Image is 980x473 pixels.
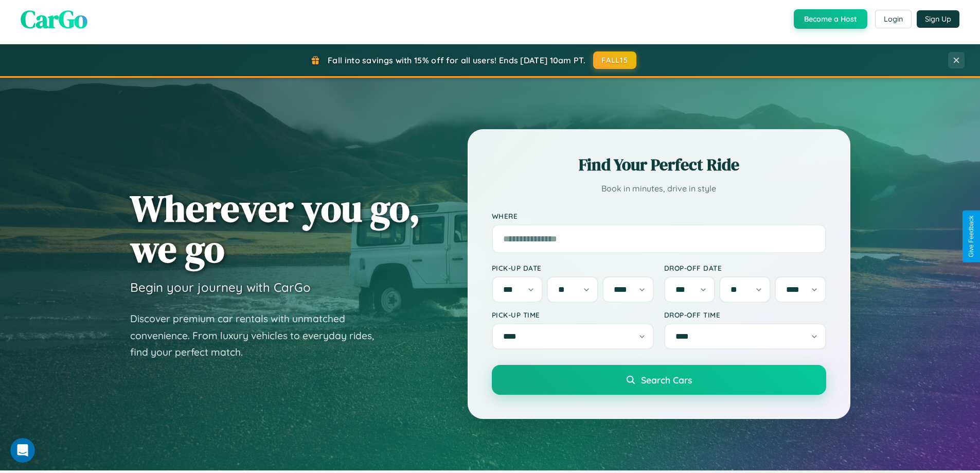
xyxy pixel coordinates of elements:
label: Drop-off Date [664,264,826,272]
div: Give Feedback [968,216,975,257]
button: Sign Up [917,10,959,28]
h2: Find Your Perfect Ride [492,153,826,176]
span: Search Cars [641,374,692,386]
label: Where [492,212,826,220]
span: Fall into savings with 15% off for all users! Ends [DATE] 10am PT. [328,55,585,65]
iframe: Intercom live chat [10,438,35,463]
span: CarGo [21,2,87,36]
label: Pick-up Date [492,264,654,272]
button: Login [875,10,912,28]
button: Become a Host [794,9,867,29]
h3: Begin your journey with CarGo [130,279,311,295]
p: Book in minutes, drive in style [492,181,826,196]
p: Discover premium car rentals with unmatched convenience. From luxury vehicles to everyday rides, ... [130,310,387,361]
label: Pick-up Time [492,310,654,319]
h1: Wherever you go, we go [130,188,420,269]
button: Search Cars [492,365,826,395]
label: Drop-off Time [664,310,826,319]
button: FALL15 [593,51,636,69]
